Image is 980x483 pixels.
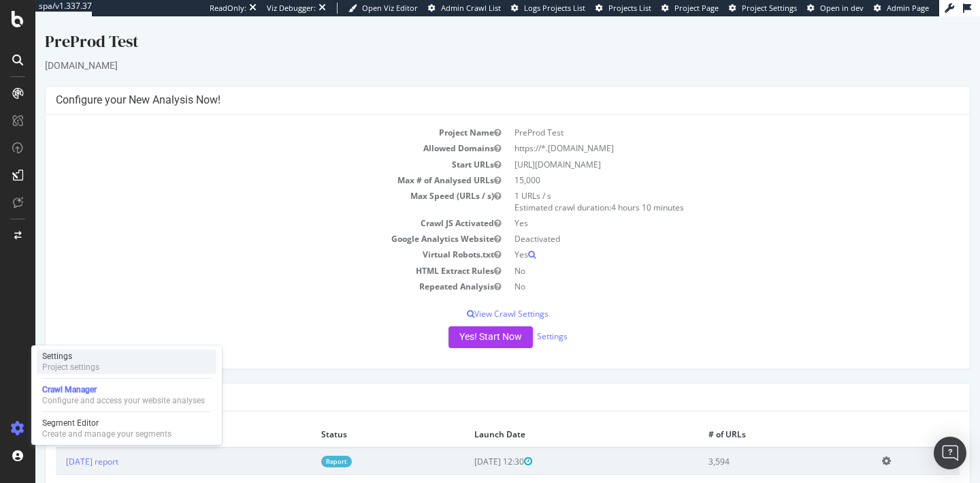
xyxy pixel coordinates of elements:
button: Yes! Start Now [413,310,497,332]
th: Launch Date [429,405,664,431]
a: Settings [502,314,532,326]
div: Create and manage your segments [42,429,171,439]
a: Admin Page [874,3,929,14]
td: Google Analytics Website [20,215,472,230]
a: Open in dev [807,3,864,14]
span: Admin Page [887,3,929,13]
td: https://*.[DOMAIN_NAME] [472,124,924,140]
h4: Crawl History [20,374,924,388]
a: Report [286,439,316,451]
td: Max # of Analysed URLs [20,156,472,172]
td: Max Speed (URLs / s) [20,172,472,199]
td: Project Name [20,108,472,124]
div: PreProd Test [10,14,935,42]
td: Yes [472,199,924,215]
a: Segment EditorCreate and manage your segments [37,416,216,441]
p: View Crawl Settings [20,292,924,303]
th: Analysis [20,405,276,431]
h4: Configure your New Analysis Now! [20,77,924,91]
a: Open Viz Editor [348,3,418,14]
td: Crawl JS Activated [20,199,472,215]
td: Repeated Analysis [20,262,472,278]
div: Settings [42,351,99,362]
td: 15,000 [472,156,924,172]
a: SettingsProject settings [37,349,216,374]
span: Open in dev [820,3,864,13]
div: Viz Debugger: [267,3,316,14]
span: Logs Projects List [524,3,585,13]
a: [DATE] report [31,466,83,478]
a: Crawl ManagerConfigure and access your website analyses [37,383,216,407]
div: Configure and access your website analyses [42,395,205,406]
span: Project Settings [742,3,797,13]
span: Admin Crawl List [441,3,501,13]
td: Allowed Domains [20,124,472,140]
a: Admin Crawl List [428,3,501,14]
td: PreProd Test [472,108,924,124]
a: Logs Projects List [511,3,585,14]
span: Project Page [674,3,719,13]
div: [DOMAIN_NAME] [10,42,935,56]
span: Open Viz Editor [362,3,418,13]
td: [URL][DOMAIN_NAME] [472,140,924,156]
td: HTML Extract Rules [20,247,472,262]
td: Start URLs [20,140,472,156]
td: 1 URLs / s Estimated crawl duration: [472,172,924,199]
a: Projects List [595,3,651,14]
td: Deactivated [472,215,924,230]
td: No [472,247,924,262]
div: Open Intercom Messenger [934,437,966,469]
span: [DATE] 13:05 [439,466,497,478]
span: 4 hours 10 minutes [576,185,649,197]
a: Project Settings [729,3,797,14]
a: Project Page [661,3,719,14]
td: 3,594 [663,431,836,458]
span: Projects List [608,3,651,13]
a: [DATE] report [31,439,83,451]
th: # of URLs [663,405,836,431]
div: Project settings [42,362,99,373]
div: ReadOnly: [210,3,246,14]
div: Segment Editor [42,418,171,429]
th: Status [276,405,429,431]
div: Crawl Manager [42,384,205,395]
td: No [472,262,924,278]
td: Yes [472,230,924,246]
span: [DATE] 12:30 [439,439,497,451]
td: Virtual Robots.txt [20,230,472,246]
